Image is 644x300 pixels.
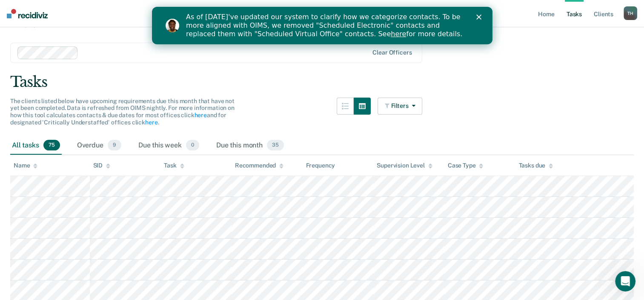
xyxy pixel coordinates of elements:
[518,162,553,169] div: Tasks due
[448,162,484,169] div: Case Type
[145,119,157,126] a: here
[624,6,637,20] button: TH
[43,140,60,151] span: 75
[108,140,121,151] span: 9
[615,271,635,291] iframe: Intercom live chat
[14,162,37,169] div: Name
[324,8,333,13] div: Close
[306,162,335,169] div: Frequency
[377,162,432,169] div: Supervision Level
[93,162,111,169] div: SID
[137,136,201,155] div: Due this week0
[267,140,284,151] span: 35
[152,7,492,44] iframe: Intercom live chat banner
[378,98,423,115] button: Filters
[624,6,637,20] div: T H
[7,9,48,18] img: Recidiviz
[215,136,286,155] div: Due this month35
[235,162,283,169] div: Recommended
[372,49,412,56] div: Clear officers
[10,73,634,91] div: Tasks
[194,112,206,118] a: here
[75,136,123,155] div: Overdue9
[10,136,62,155] div: All tasks75
[186,140,199,151] span: 0
[164,162,184,169] div: Task
[10,98,235,126] span: The clients listed below have upcoming requirements due this month that have not yet been complet...
[239,23,254,31] a: here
